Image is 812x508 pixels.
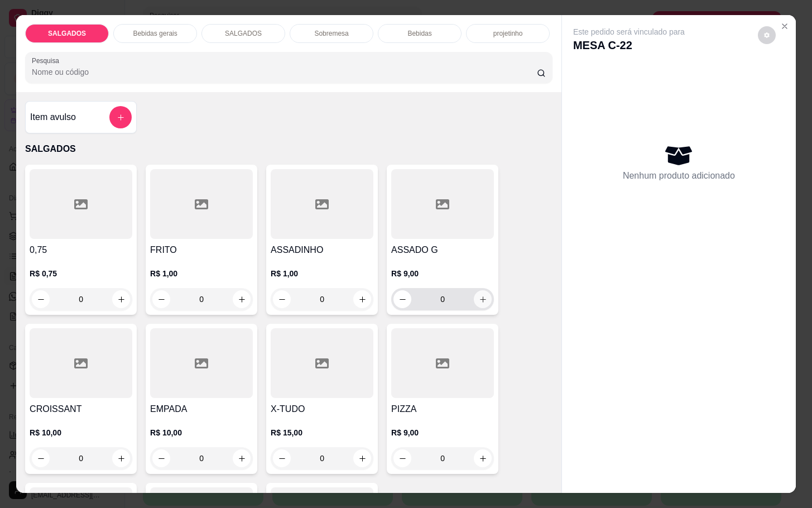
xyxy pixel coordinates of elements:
p: R$ 1,00 [150,268,253,279]
h4: CROISSANT [30,402,132,416]
button: add-separate-item [109,106,132,128]
p: R$ 9,00 [391,427,494,438]
p: SALGADOS [225,29,262,38]
button: decrease-product-quantity [152,290,170,308]
p: Nenhum produto adicionado [623,169,735,183]
button: decrease-product-quantity [152,449,170,467]
h4: X-TUDO [271,402,373,416]
p: R$ 10,00 [30,427,132,438]
button: decrease-product-quantity [393,449,411,467]
button: decrease-product-quantity [758,26,776,44]
h4: 0,75 [30,243,132,257]
p: Este pedido será vinculado para [573,26,685,37]
p: MESA C-22 [573,37,685,53]
p: R$ 0,75 [30,268,132,279]
p: SALGADOS [48,29,86,38]
input: Pesquisa [32,66,537,78]
p: SALGADOS [25,142,552,156]
button: increase-product-quantity [112,290,130,308]
h4: Item avulso [30,111,76,124]
button: increase-product-quantity [233,449,251,467]
h4: FRITO [150,243,253,257]
button: increase-product-quantity [474,290,492,308]
button: Close [776,17,794,35]
button: increase-product-quantity [353,290,371,308]
button: decrease-product-quantity [32,449,50,467]
button: increase-product-quantity [233,290,251,308]
button: decrease-product-quantity [273,449,291,467]
button: decrease-product-quantity [273,290,291,308]
p: Bebidas gerais [133,29,177,38]
p: R$ 9,00 [391,268,494,279]
button: increase-product-quantity [353,449,371,467]
h4: ASSADINHO [271,243,373,257]
p: projetinho [493,29,523,38]
p: Sobremesa [314,29,348,38]
button: decrease-product-quantity [32,290,50,308]
button: decrease-product-quantity [393,290,411,308]
p: R$ 1,00 [271,268,373,279]
p: R$ 15,00 [271,427,373,438]
p: Bebidas [407,29,431,38]
h4: EMPADA [150,402,253,416]
button: increase-product-quantity [474,449,492,467]
h4: PIZZA [391,402,494,416]
button: increase-product-quantity [112,449,130,467]
h4: ASSADO G [391,243,494,257]
p: R$ 10,00 [150,427,253,438]
label: Pesquisa [32,56,63,65]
